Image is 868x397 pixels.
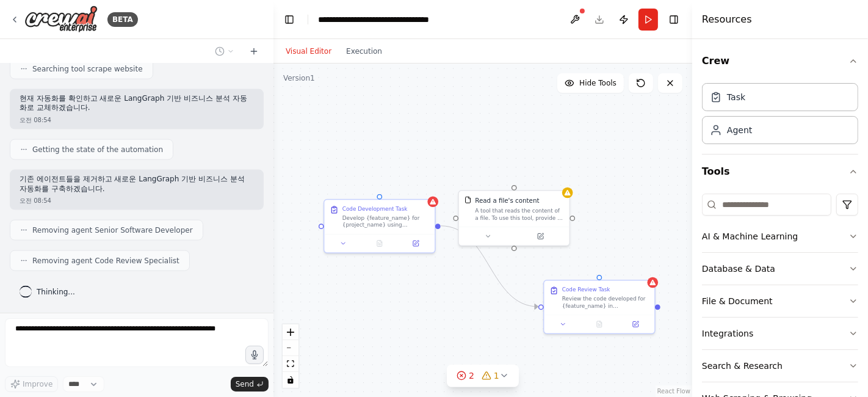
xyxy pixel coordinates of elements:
[562,295,649,310] div: Review the code developed for {feature_name} in {project_name}. Analyze the code for quality, sec...
[283,324,298,388] div: React Flow controls
[283,356,298,372] button: fit view
[702,44,858,78] button: Crew
[342,205,408,213] div: Code Development Task
[283,372,298,388] button: toggle interactivity
[339,44,389,59] button: Execution
[620,319,651,330] button: Open in side panel
[24,5,98,33] img: Logo
[20,196,254,205] div: 오전 08:54
[278,44,339,59] button: Visual Editor
[107,12,138,27] div: BETA
[475,196,539,205] div: Read a file's content
[281,11,298,28] button: Hide left sidebar
[702,253,858,285] button: Database & Data
[562,286,610,293] div: Code Review Task
[465,196,472,203] img: FileReadTool
[20,94,254,113] p: 현재 자동화를 확인하고 새로운 LangGraph 기반 비즈니스 분석 자동화로 교체하겠습니다.
[20,115,254,125] div: 오전 08:54
[324,199,436,253] div: Code Development TaskDevelop {feature_name} for {project_name} using {programming_language}. Read...
[37,287,75,297] span: Thinking...
[702,350,858,382] button: Search & Research
[579,78,617,88] span: Hide Tools
[702,12,752,27] h4: Resources
[32,145,163,155] span: Getting the state of the automation
[5,376,58,392] button: Improve
[475,207,564,222] div: A tool that reads the content of a file. To use this tool, provide a 'file_path' parameter with t...
[236,379,254,389] span: Send
[702,155,858,189] button: Tools
[361,238,399,249] button: No output available
[400,238,431,249] button: Open in side panel
[665,11,682,28] button: Hide right sidebar
[702,220,858,252] button: AI & Machine Learning
[727,124,752,136] div: Agent
[342,214,430,229] div: Develop {feature_name} for {project_name} using {programming_language}. Read any existing relevan...
[557,73,624,93] button: Hide Tools
[283,340,298,356] button: zoom out
[543,280,656,334] div: Code Review TaskReview the code developed for {feature_name} in {project_name}. Analyze the code ...
[515,231,566,242] button: Open in side panel
[244,44,264,59] button: Start a new chat
[32,256,179,266] span: Removing agent Code Review Specialist
[447,365,519,387] button: 21
[32,64,143,74] span: Searching tool scrape website
[494,370,499,382] span: 1
[458,190,570,246] div: FileReadToolRead a file's contentA tool that reads the content of a file. To use this tool, provi...
[20,175,254,194] p: 기존 에이전트들을 제거하고 새로운 LangGraph 기반 비즈니스 분석 자동화를 구축하겠습니다.
[231,377,269,392] button: Send
[210,44,239,59] button: Switch to previous chat
[727,91,745,103] div: Task
[283,73,315,83] div: Version 1
[283,324,298,340] button: zoom in
[702,285,858,317] button: File & Document
[702,318,858,349] button: Integrations
[441,221,538,311] g: Edge from 0c98678a-1a60-4e5b-a418-42f5e193ef87 to 2b0b6a3c-d082-476d-9600-91878fc30f6a
[580,319,618,330] button: No output available
[32,225,193,235] span: Removing agent Senior Software Developer
[245,346,264,364] button: Click to speak your automation idea
[318,13,455,26] nav: breadcrumb
[469,370,474,382] span: 2
[657,388,690,395] a: React Flow attribution
[702,78,858,154] div: Crew
[23,379,52,389] span: Improve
